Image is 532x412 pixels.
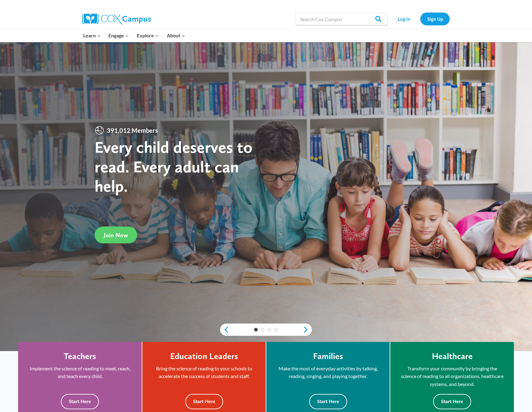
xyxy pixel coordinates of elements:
h4: Healthcare [432,351,473,361]
input: Search Cox Campus [296,13,388,25]
p: Bring the science of reading to your schools to accelerate the success of students and staff. [152,365,257,380]
h4: Education Leaders [170,351,238,361]
button: Start Here [185,394,223,409]
h4: Families [313,351,343,361]
a: 3 [268,328,271,331]
span: Join Now [104,231,128,239]
button: Start Here [61,394,99,409]
span: 391,012 Members [104,125,160,135]
span: About [167,32,185,39]
a: Sign Up [420,13,450,25]
div: content slider buttons [220,324,312,336]
span: Engage [108,32,129,39]
a: 1 [254,328,258,331]
span: Explore [137,32,159,39]
p: Implement the science of reading to meet, reach, and teach every child. [27,365,133,380]
p: Transform your community by bringing the science of reading to all organizations, healthcare syst... [399,365,505,388]
a: 2 [261,328,264,331]
strong: Every child deserves to read. Every adult can help. [95,137,253,196]
a: previous [220,326,229,333]
nav: Primary Navigation [79,29,189,42]
a: Join Now [95,227,137,243]
button: Start Here [309,394,347,409]
a: next [303,326,312,333]
h4: Teachers [64,351,96,361]
span: Learn [83,32,101,39]
p: Make the most of everyday activities by talking, reading, singing, and playing together. [275,365,380,380]
a: 4 [274,328,278,331]
nav: Secondary Navigation [391,13,450,25]
button: Start Here [433,394,471,409]
img: Cox Campus [82,13,151,24]
a: Log In [391,13,417,25]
